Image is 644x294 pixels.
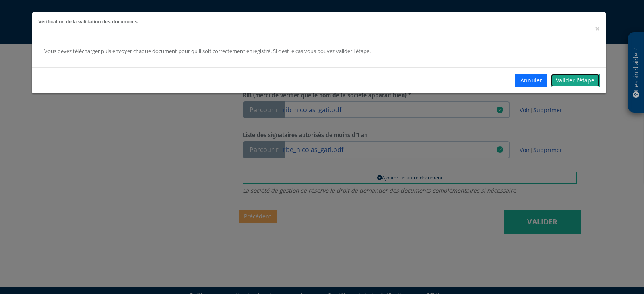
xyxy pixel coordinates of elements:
button: Annuler [515,74,547,87]
p: Besoin d'aide ? [632,37,641,109]
a: Valider l'étape [551,74,600,87]
span: × [595,23,600,34]
button: Close [595,25,600,33]
div: Vous devez télécharger puis envoyer chaque document pour qu'il soit correctement enregistré. Si c... [44,47,484,55]
h5: Vérification de la validation des documents [38,19,600,25]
